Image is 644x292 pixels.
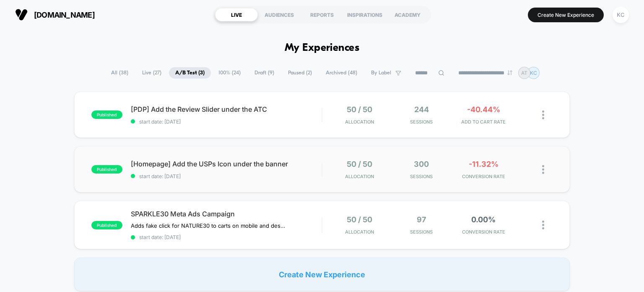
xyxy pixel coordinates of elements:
[521,70,527,76] p: AT
[248,67,280,79] span: Draft ( 9 )
[34,11,95,19] span: [DOMAIN_NAME]
[469,160,499,168] span: -11.32%
[131,105,322,113] span: [PDP] Add the Review Slider under the ATC
[131,210,322,218] span: SPARKLE30 Meta Ads Campaign
[258,8,301,21] div: AUDIENCES
[392,229,450,235] span: Sessions
[542,221,544,229] img: close
[131,118,322,125] span: start date: [DATE]
[212,67,247,79] span: 100% ( 24 )
[392,174,450,179] span: Sessions
[91,221,122,229] span: published
[414,160,429,168] span: 300
[91,110,122,119] span: published
[169,67,211,79] span: A/B Test ( 3 )
[131,222,286,229] span: Adds fake click for NATURE30 to carts on mobile and desktop and changes the DISCOUNT CODE text to...
[215,8,258,21] div: LIVE
[74,258,570,291] div: Create New Experience
[285,42,360,54] h1: My Experiences
[386,8,429,21] div: ACADEMY
[613,7,629,23] div: KC
[392,119,450,125] span: Sessions
[301,8,343,21] div: REPORTS
[530,70,537,76] p: KC
[15,8,28,21] img: Visually logo
[542,110,544,119] img: close
[345,119,374,125] span: Allocation
[105,67,135,79] span: All ( 38 )
[347,160,372,168] span: 50 / 50
[131,173,322,179] span: start date: [DATE]
[467,105,500,114] span: -40.44%
[347,215,372,224] span: 50 / 50
[371,70,391,76] span: By Label
[345,174,374,179] span: Allocation
[319,67,364,79] span: Archived ( 48 )
[345,229,374,235] span: Allocation
[347,105,372,114] span: 50 / 50
[13,8,97,21] button: [DOMAIN_NAME]
[528,8,604,22] button: Create New Experience
[454,119,512,125] span: ADD TO CART RATE
[507,70,512,75] img: end
[417,215,426,224] span: 97
[471,215,496,224] span: 0.00%
[136,67,168,79] span: Live ( 27 )
[343,8,386,21] div: INSPIRATIONS
[131,160,322,168] span: [Homepage] Add the USPs Icon under the banner
[282,67,318,79] span: Paused ( 2 )
[414,105,429,114] span: 244
[542,165,544,174] img: close
[91,165,122,174] span: published
[131,234,322,240] span: start date: [DATE]
[454,229,512,235] span: CONVERSION RATE
[454,174,512,179] span: CONVERSION RATE
[610,6,631,24] button: KC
